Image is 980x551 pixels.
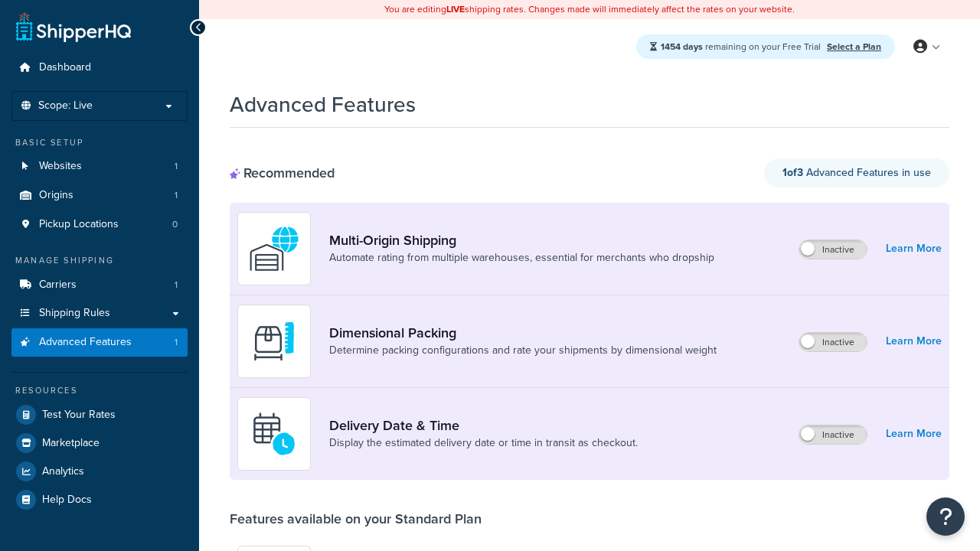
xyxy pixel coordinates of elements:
[11,486,188,514] a: Help Docs
[446,2,465,16] b: LIVE
[11,271,188,299] a: Carriers1
[247,315,301,368] img: DTVBYsAAAAAASUVORK5CYII=
[886,423,942,445] a: Learn More
[230,165,335,181] div: Recommended
[329,435,638,451] a: Display the estimated delivery date or time in transit as checkout.
[42,494,92,507] span: Help Docs
[11,181,188,210] a: Origins1
[11,401,188,429] a: Test Your Rates
[329,417,638,434] a: Delivery Date & Time
[39,61,91,74] span: Dashboard
[782,165,931,181] span: Advanced Features in use
[11,328,188,357] a: Advanced Features1
[39,218,119,231] span: Pickup Locations
[230,510,482,527] div: Features available on your Standard Plan
[799,425,867,444] label: Inactive
[11,54,188,82] a: Dashboard
[661,40,703,54] strong: 1454 days
[11,429,188,457] a: Marketplace
[329,343,717,358] a: Determine packing configurations and rate your shipments by dimensional weight
[886,331,942,352] a: Learn More
[42,465,84,478] span: Analytics
[11,328,188,357] li: Advanced Features
[175,336,178,349] span: 1
[11,458,188,485] a: Analytics
[926,497,965,536] button: Open Resource Center
[661,40,823,54] span: remaining on your Free Trial
[329,232,714,249] a: Multi-Origin Shipping
[11,136,188,149] div: Basic Setup
[42,437,100,450] span: Marketplace
[11,271,188,299] li: Carriers
[329,324,717,341] a: Dimensional Packing
[247,222,301,275] img: WatD5o0RtDAAAAAElFTkSuQmCC
[11,384,188,397] div: Resources
[38,99,93,112] span: Scope: Live
[11,152,188,181] li: Websites
[827,40,881,54] a: Select a Plan
[175,189,178,202] span: 1
[172,218,178,231] span: 0
[11,210,188,239] li: Pickup Locations
[11,254,188,267] div: Manage Shipping
[11,152,188,181] a: Websites1
[39,279,77,292] span: Carriers
[175,279,178,292] span: 1
[782,165,803,181] strong: 1 of 3
[175,160,178,173] span: 1
[799,333,867,351] label: Inactive
[329,250,714,266] a: Automate rating from multiple warehouses, essential for merchants who dropship
[39,189,73,202] span: Origins
[11,299,188,328] a: Shipping Rules
[11,210,188,239] a: Pickup Locations0
[11,181,188,210] li: Origins
[799,240,867,259] label: Inactive
[39,307,110,320] span: Shipping Rules
[247,407,301,461] img: gfkeb5ejjkALwAAAABJRU5ErkJggg==
[886,238,942,259] a: Learn More
[39,336,132,349] span: Advanced Features
[42,409,116,422] span: Test Your Rates
[230,90,416,119] h1: Advanced Features
[39,160,82,173] span: Websites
